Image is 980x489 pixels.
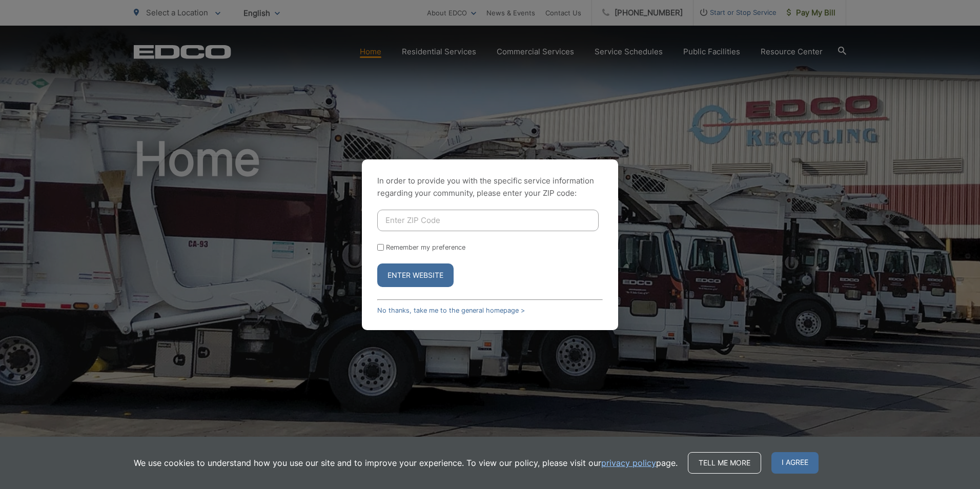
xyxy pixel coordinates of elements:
a: Tell me more [688,452,761,474]
p: In order to provide you with the specific service information regarding your community, please en... [377,175,603,199]
button: Enter Website [377,263,454,287]
p: We use cookies to understand how you use our site and to improve your experience. To view our pol... [134,457,678,469]
label: Remember my preference [386,243,465,251]
input: Enter ZIP Code [377,210,599,231]
a: privacy policy [601,457,656,469]
a: No thanks, take me to the general homepage > [377,307,525,314]
span: I agree [771,452,819,474]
